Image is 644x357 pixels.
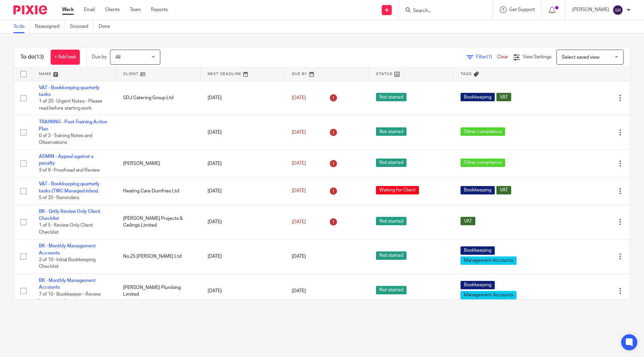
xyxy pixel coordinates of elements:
a: Reports [151,6,168,13]
td: [DATE] [201,274,285,308]
span: [DATE] [292,161,306,166]
td: [PERSON_NAME] [116,150,201,177]
a: Snoozed [70,20,94,33]
span: Get Support [509,7,535,12]
span: All [115,55,120,60]
span: Not started [376,251,407,260]
span: (1) [487,55,492,59]
span: 5 of 20 · Reminders [39,195,79,200]
span: [DATE] [292,96,306,100]
span: Tags [461,72,472,76]
img: svg%3E [612,5,623,15]
a: VAT - Bookkeeping quarterly tasks (TWC Managed inbox) [39,182,100,193]
span: Select saved view [562,55,599,60]
a: TRAINING - Post-Training Action Plan [39,120,107,131]
span: View Settings [523,55,551,59]
h1: To do [20,54,44,61]
td: SDJ Catering Group Ltd [116,81,201,115]
input: Search [412,8,473,14]
td: Heating Care Dumfries Ltd [116,177,201,205]
span: Waiting for Client [376,186,419,194]
span: 7 of 10 · Bookkeeper - Review Loom or review notes [39,292,101,304]
img: Pixie [13,5,47,14]
td: [DATE] [201,115,285,150]
span: 1 of 20 · Urgent Notes - Please read before starting work [39,99,102,111]
td: [DATE] [201,177,285,205]
span: [DATE] [292,189,306,193]
td: No.25 [PERSON_NAME] Ltd [116,239,201,274]
span: Other compliance [461,159,505,167]
span: 2 of 10 · Initial Bookkeeping Checklist [39,257,96,269]
span: [DATE] [292,254,306,259]
span: 0 of 3 · Training Notes and Observations [39,133,92,145]
span: Not started [376,93,407,101]
span: Bookkeeping [461,281,495,289]
span: Not started [376,217,407,225]
a: Reassigned [35,20,65,33]
td: [DATE] [201,150,285,177]
a: Clients [105,6,120,13]
p: [PERSON_NAME] [572,6,609,13]
a: VAT - Bookkeeping quarterly tasks [39,85,100,97]
span: Filter [476,55,497,59]
td: [PERSON_NAME] Projects & Ceilings Limited [116,205,201,239]
span: (13) [35,54,44,60]
span: [DATE] [292,220,306,224]
a: To do [13,20,30,33]
span: [DATE] [292,289,306,293]
td: [DATE] [201,205,285,239]
span: Bookkeeping [461,186,495,194]
span: Bookkeeping [461,246,495,255]
td: [DATE] [201,239,285,274]
a: Clear [497,55,508,59]
td: [PERSON_NAME] Plumbing Limited [116,274,201,308]
span: Management Accounts [461,256,517,265]
span: Management Accounts [461,291,517,299]
span: VAT [461,217,475,225]
span: 3 of 9 · Proofread and Review [39,168,100,173]
span: Not started [376,286,407,294]
td: [DATE] [201,81,285,115]
span: [DATE] [292,130,306,135]
span: Not started [376,127,407,136]
a: BK - Monthly Management Accounts [39,278,96,290]
span: Not started [376,159,407,167]
a: BK - Qrtly Review Only Client Checklist [39,209,100,221]
span: 1 of 5 · Review Only Client Checklist [39,223,93,235]
a: ADMIN - Appeal against a penalty [39,154,94,166]
a: BK - Monthly Management Accounts [39,244,96,255]
span: VAT [496,186,511,194]
a: Done [99,20,115,33]
span: Bookkeeping [461,93,495,101]
span: VAT [496,93,511,101]
a: Work [62,6,74,13]
a: Team [130,6,141,13]
p: Due by [92,54,107,60]
a: + Add task [51,50,80,65]
span: Other compliance [461,127,505,136]
a: Email [84,6,95,13]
